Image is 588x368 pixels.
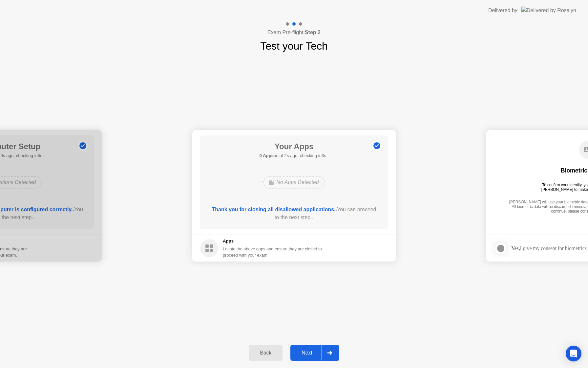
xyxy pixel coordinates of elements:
[259,153,274,158] b: 0 Apps
[210,206,379,221] div: You can proceed to the next step..
[223,246,322,258] div: Locate the above apps and ensure they are closed to proceed with your exam.
[267,29,321,36] h4: Exam Pre-flight:
[251,350,281,356] div: Back
[305,30,321,35] b: Step 2
[511,245,520,251] strong: Yes,
[223,238,322,244] h5: Apps
[212,207,337,212] b: Thank you for closing all disallowed applications..
[259,152,328,159] h5: as of 2s ago, checking in3s..
[566,346,581,361] div: Open Intercom Messenger
[260,38,328,54] h1: Test your Tech
[263,176,325,189] div: No Apps Detected
[488,7,517,14] div: Delivered by
[521,7,576,14] img: Delivered by Rosalyn
[259,141,328,152] h1: Your Apps
[290,345,339,361] button: Next
[249,345,283,361] button: Back
[292,350,322,356] div: Next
